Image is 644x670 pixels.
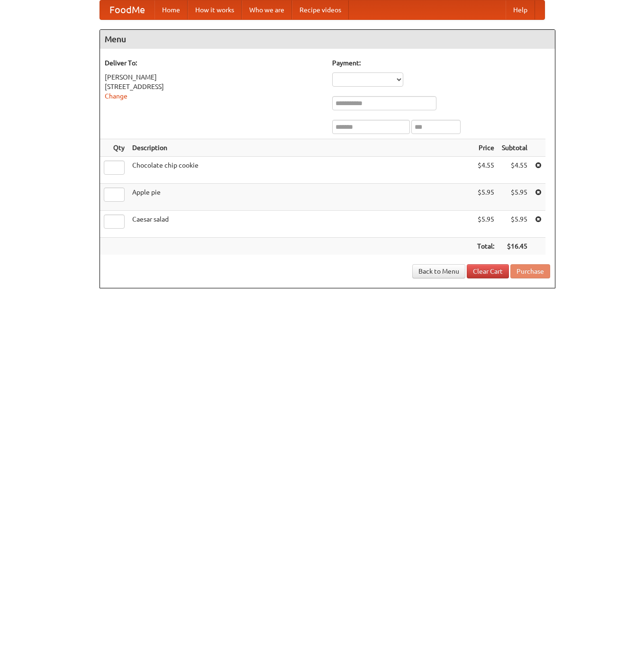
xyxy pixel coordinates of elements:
[128,157,473,184] td: Chocolate chip cookie
[498,184,531,211] td: $5.95
[467,264,509,278] a: Clear Cart
[412,264,465,278] a: Back to Menu
[100,0,154,19] a: FoodMe
[128,139,473,157] th: Description
[292,0,349,19] a: Recipe videos
[473,184,498,211] td: $5.95
[473,211,498,238] td: $5.95
[100,139,128,157] th: Qty
[154,0,188,19] a: Home
[498,139,531,157] th: Subtotal
[498,157,531,184] td: $4.55
[128,211,473,238] td: Caesar salad
[188,0,242,19] a: How it works
[506,0,535,19] a: Help
[473,238,498,255] th: Total:
[128,184,473,211] td: Apple pie
[510,264,550,278] button: Purchase
[332,58,550,68] h5: Payment:
[498,238,531,255] th: $16.45
[473,157,498,184] td: $4.55
[100,30,555,49] h4: Menu
[498,211,531,238] td: $5.95
[242,0,292,19] a: Who we are
[473,139,498,157] th: Price
[105,72,323,82] div: [PERSON_NAME]
[105,58,323,68] h5: Deliver To:
[105,92,127,100] a: Change
[105,82,323,91] div: [STREET_ADDRESS]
